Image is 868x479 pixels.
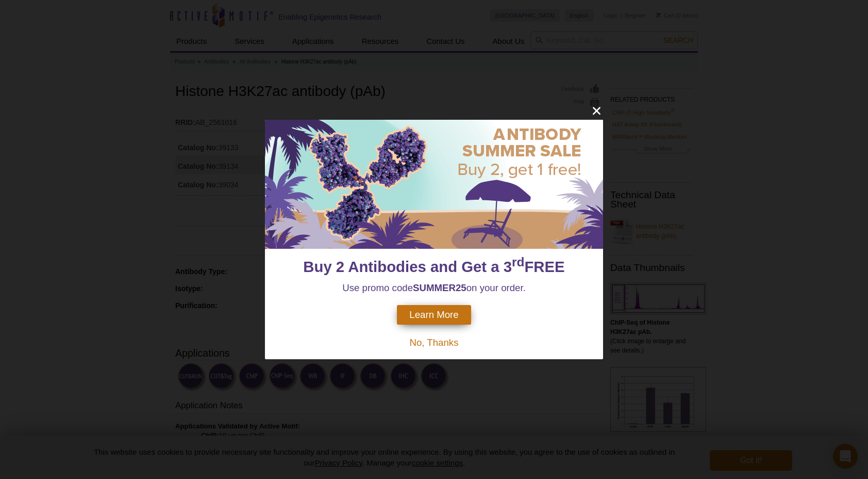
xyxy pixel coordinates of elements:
span: Buy 2 Antibodies and Get a 3 FREE [303,258,564,275]
span: No, Thanks [409,337,458,348]
span: Learn More [409,309,458,321]
span: Use promo code on your order. [342,282,526,293]
sup: rd [512,255,524,269]
strong: SUMMER25 [413,282,466,293]
button: close [590,104,603,117]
